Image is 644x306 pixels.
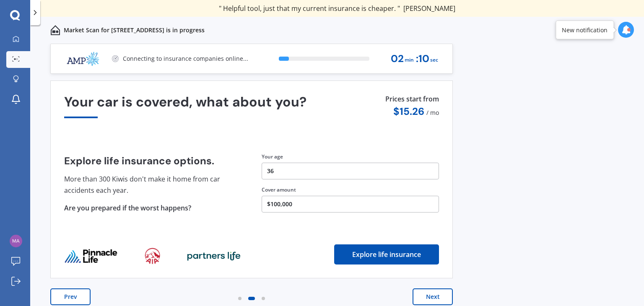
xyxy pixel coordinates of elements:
span: / mo [426,109,439,117]
img: life_provider_logo_0 [64,249,118,264]
span: $ 15.26 [393,105,424,118]
div: Cover amount [262,186,439,194]
div: Your age [262,153,439,161]
h4: Explore life insurance options. [64,155,241,167]
button: Prev [50,288,91,305]
button: Next [413,288,453,305]
div: New notification [562,26,608,34]
span: Are you prepared if the worst happens? [64,203,191,213]
div: Your car is covered, what about you? [64,94,439,118]
p: Market Scan for [STREET_ADDRESS] is in progress [64,26,205,34]
span: min [405,54,414,66]
img: life_provider_logo_2 [187,251,241,261]
button: $100,000 [262,196,439,213]
p: Connecting to insurance companies online... [123,54,248,63]
p: More than 300 Kiwis don't make it home from car accidents each year. [64,174,241,196]
span: 02 [391,53,404,65]
button: Explore life insurance [334,244,439,265]
button: 36 [262,163,439,179]
span: sec [430,54,438,66]
img: f6690901d6cf0044a110f28c184510a6 [10,235,22,247]
p: Prices start from [385,94,439,106]
img: life_provider_logo_1 [145,248,160,265]
span: : 10 [416,53,429,65]
img: home-and-contents.b802091223b8502ef2dd.svg [50,25,60,35]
